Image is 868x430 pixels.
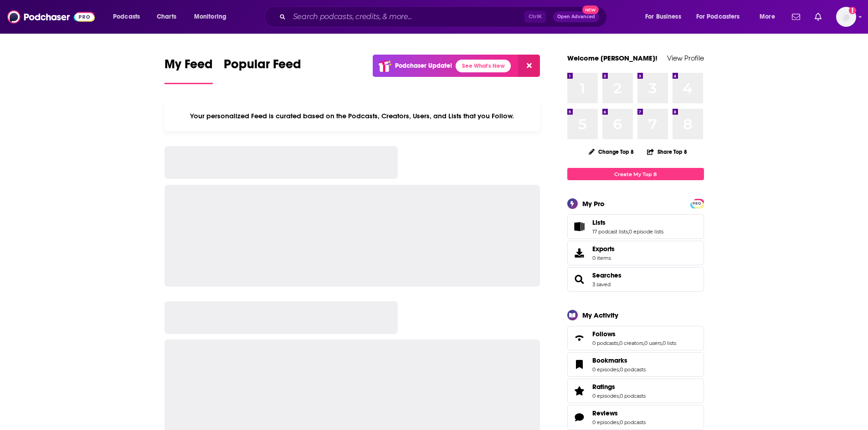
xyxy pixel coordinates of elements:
[570,411,589,424] a: Reviews
[567,405,704,430] span: Reviews
[690,10,753,24] button: open menu
[524,11,546,23] span: Ctrl K
[620,419,646,425] a: 0 podcasts
[567,54,657,62] a: Welcome [PERSON_NAME]!
[224,56,301,84] a: Popular Feed
[628,228,629,235] span: ,
[619,393,620,399] span: ,
[592,281,611,288] a: 3 saved
[273,6,616,27] div: Search podcasts, credits, & more...
[570,384,589,397] a: Ratings
[592,356,627,364] span: Bookmarks
[667,54,704,62] a: View Profile
[164,101,540,132] div: Your personalized Feed is curated based on the Podcasts, Creators, Users, and Lists that you Follow.
[567,379,704,403] span: Ratings
[592,409,646,417] a: Reviews
[164,56,213,84] a: My Feed
[592,245,615,253] span: Exports
[592,228,628,235] a: 17 podcast lists
[592,393,619,399] a: 0 episodes
[836,7,856,27] button: Show profile menu
[662,340,663,346] span: ,
[151,10,182,24] a: Charts
[647,143,688,161] button: Share Top 8
[692,200,703,207] span: PRO
[592,271,621,279] a: Searches
[107,10,152,24] button: open menu
[7,8,95,25] img: Podchaser - Follow, Share and Rate Podcasts
[760,10,775,23] span: More
[836,7,856,27] img: User Profile
[553,11,599,22] button: Open AdvancedNew
[567,352,704,377] span: Bookmarks
[619,419,620,425] span: ,
[592,409,618,417] span: Reviews
[592,366,619,373] a: 0 episodes
[592,255,615,261] span: 0 items
[456,60,511,72] a: See What's New
[557,15,595,19] span: Open Advanced
[570,220,589,233] a: Lists
[592,340,618,346] a: 0 podcasts
[157,10,176,23] span: Charts
[582,5,599,14] span: New
[592,218,663,227] a: Lists
[567,241,704,265] a: Exports
[582,199,605,208] div: My Pro
[567,326,704,350] span: Follows
[592,330,676,338] a: Follows
[849,7,856,14] svg: Add a profile image
[395,62,452,70] p: Podchaser Update!
[592,356,646,364] a: Bookmarks
[567,214,704,239] span: Lists
[188,10,238,24] button: open menu
[692,200,703,207] a: PRO
[570,247,589,259] span: Exports
[289,10,524,24] input: Search podcasts, credits, & more...
[643,340,644,346] span: ,
[618,340,619,346] span: ,
[639,10,693,24] button: open menu
[629,228,663,235] a: 0 episode lists
[592,383,615,391] span: Ratings
[570,358,589,371] a: Bookmarks
[644,340,662,346] a: 0 users
[836,7,856,27] span: Logged in as Lydia_Gustafson
[619,340,643,346] a: 0 creators
[696,10,740,23] span: For Podcasters
[620,366,646,373] a: 0 podcasts
[788,9,804,25] a: Show notifications dropdown
[645,10,681,23] span: For Business
[224,56,301,77] span: Popular Feed
[113,10,140,23] span: Podcasts
[663,340,676,346] a: 0 lists
[753,10,786,24] button: open menu
[164,56,213,77] span: My Feed
[619,366,620,373] span: ,
[194,10,226,23] span: Monitoring
[570,332,589,344] a: Follows
[592,330,616,338] span: Follows
[583,146,640,157] button: Change Top 8
[567,168,704,180] a: Create My Top 8
[620,393,646,399] a: 0 podcasts
[592,419,619,425] a: 0 episodes
[582,311,618,319] div: My Activity
[592,383,646,391] a: Ratings
[811,9,825,25] a: Show notifications dropdown
[570,273,589,286] a: Searches
[592,218,606,227] span: Lists
[567,267,704,292] span: Searches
